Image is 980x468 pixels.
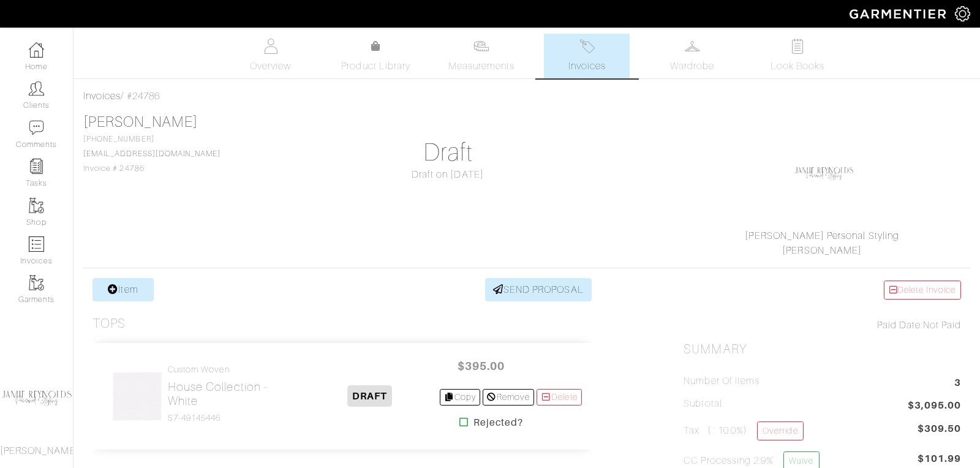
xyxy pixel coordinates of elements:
[29,159,44,174] img: reminder-icon-8004d30b9f0a5d33ae49ab947aed9ed385cf756f9e5892f1edd6e32f2345188e.png
[168,364,301,375] h4: Custom Woven
[29,81,44,96] img: clients-icon-6bae9207a08558b7cb47a8932f037763ab4055f8c8b6bfacd5dc20c3e0201464.png
[228,34,314,78] a: Overview
[29,120,44,135] img: comment-icon-a0a6a9ef722e966f86d9cbdc48e553b5cf19dbc54f86b18d962a5391bc8f6eb6.png
[29,236,44,252] img: orders-icon-0abe47150d42831381b5fb84f609e132dff9fe21cb692f30cb5eec754e2cba89.png
[483,389,533,406] a: Remove
[309,167,587,182] div: Draft on [DATE]
[168,413,301,423] h4: S7-49145446
[782,245,862,256] a: [PERSON_NAME]
[955,6,970,21] img: gear-icon-white-bd11855cb880d31180b6d7d6211b90ccbf57a29d726f0c71d8c61bd08dd39cc2.png
[485,278,592,301] a: SEND PROPOSAL
[440,389,481,406] a: Copy
[771,59,825,74] span: Look Books
[649,34,735,78] a: Wardrobe
[908,398,961,415] span: $3,095.00
[83,89,970,104] div: / #24786
[29,198,44,213] img: garments-icon-b7da505a4dc4fd61783c78ac3ca0ef83fa9d6f193b1c9dc38574b1d14d53ca28.png
[333,39,419,74] a: Product Library
[670,59,714,74] span: Wardrobe
[884,281,961,300] a: Delete Invoice
[793,143,854,204] img: Laf3uQ8GxXCUCpUxMBPvKvLn.png
[341,59,410,74] span: Product Library
[29,275,44,290] img: garments-icon-b7da505a4dc4fd61783c78ac3ca0ef83fa9d6f193b1c9dc38574b1d14d53ca28.png
[92,316,126,331] h3: Tops
[954,376,961,392] span: 3
[877,320,923,331] span: Paid Date:
[29,42,44,58] img: dashboard-icon-dbcd8f5a0b271acd01030246c82b418ddd0df26cd7fceb0bd07c9910d44c42f6.png
[83,135,221,173] span: [PHONE_NUMBER] Invoice # 24786
[263,39,278,54] img: basicinfo-40fd8af6dae0f16599ec9e87c0ef1c0a1fdea2edbe929e3d69a839185d80c458.svg
[448,59,515,74] span: Measurements
[537,389,582,406] a: Delete
[83,149,221,158] a: [EMAIL_ADDRESS][DOMAIN_NAME]
[755,34,840,78] a: Look Books
[83,114,198,130] a: [PERSON_NAME]
[790,39,805,54] img: todo-9ac3debb85659649dc8f770b8b6100bb5dab4b48dedcbae339e5042a72dfd3cc.svg
[684,376,759,387] h5: Number of Items
[843,3,955,25] img: garmentier-logo-header-white-b43fb05a5012e4ada735d5af1a66efaba907eab6374d6393d1fbf88cb4ef424d.png
[685,39,700,54] img: wardrobe-487a4870c1b7c33e795ec22d11cfc2ed9d08956e64fb3008fe2437562e282088.svg
[757,421,803,440] a: Override
[111,371,163,422] img: 5gcxCdt8ULjSL5GttYGXuZsW
[473,415,523,430] strong: Rejected?
[544,34,630,78] a: Invoices
[309,138,587,167] h1: Draft
[445,353,518,379] span: $395.00
[684,421,803,440] h5: Tax ( : 10.0%)
[347,385,392,407] span: DRAFT
[168,364,301,423] a: Custom Woven House Collection - White S7-49145446
[568,59,606,74] span: Invoices
[579,39,595,54] img: orders-27d20c2124de7fd6de4e0e44c1d41de31381a507db9b33961299e4e07d508b8c.svg
[918,421,961,436] span: $309.50
[684,318,961,333] div: Not Paid
[92,278,154,301] a: Item
[83,91,121,102] a: Invoices
[168,380,301,408] h2: House Collection - White
[745,230,899,241] a: [PERSON_NAME] Personal Styling
[250,59,291,74] span: Overview
[684,342,961,357] h2: Summary
[684,398,722,410] h5: Subtotal
[473,39,489,54] img: measurements-466bbee1fd09ba9460f595b01e5d73f9e2bff037440d3c8f018324cb6cdf7a4a.svg
[439,34,525,78] a: Measurements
